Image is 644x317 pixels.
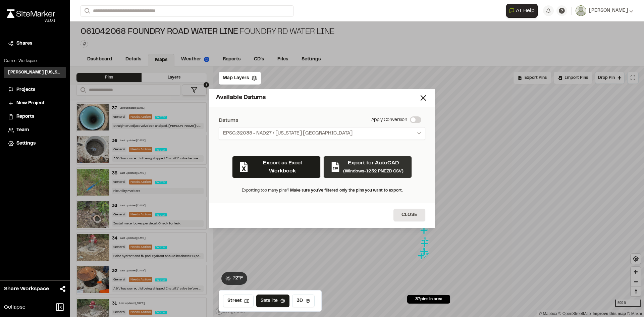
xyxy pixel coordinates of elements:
[371,116,407,124] div: Apply Conversion
[8,100,62,107] a: New Project
[233,275,243,282] span: 72 ° F
[415,296,442,302] span: 37 pins in area
[223,74,249,82] span: Map Layers
[8,113,62,120] a: Reports
[290,189,402,192] span: Make sure you've filtered only the pins you want to export.
[16,40,32,47] span: Shares
[393,209,425,221] button: Close
[16,86,35,94] span: Projects
[16,126,29,134] span: Team
[576,5,586,16] img: User
[80,5,93,16] button: Search
[343,169,404,173] small: (Windows-1252 PNEZD CSV)
[4,285,49,293] span: Share Workspace
[506,4,538,18] button: Open AI Assistant
[516,7,535,15] span: AI Help
[16,100,45,107] span: New Project
[292,295,315,307] button: 3D
[589,7,628,14] span: [PERSON_NAME]
[8,126,62,134] a: Team
[343,159,404,167] p: Export for AutoCAD
[323,156,412,178] button: Export for AutoCAD(Windows-1252 PNEZD CSV)
[223,130,353,137] span: EPSG:32038 - NAD27 / [US_STATE] [GEOGRAPHIC_DATA]
[4,58,66,64] p: Current Workspace
[8,69,62,75] h3: [PERSON_NAME] [US_STATE]
[219,127,425,140] button: Select date range
[16,113,34,120] span: Reports
[223,295,254,307] button: Street
[8,86,62,94] a: Projects
[8,140,62,147] a: Settings
[256,295,289,307] button: Satellite
[216,93,419,102] div: Available Datums
[8,40,62,47] a: Shares
[7,18,55,24] div: Oh geez...please don't...
[576,5,633,16] button: [PERSON_NAME]
[4,303,25,311] span: Collapse
[506,4,540,18] div: Open AI Assistant
[221,272,247,285] button: 72°F
[219,116,425,124] div: Datums
[7,9,55,18] img: rebrand.png
[16,140,36,147] span: Settings
[232,156,321,178] button: Export as Excel Workbook
[224,185,420,196] div: Exporting too many pins?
